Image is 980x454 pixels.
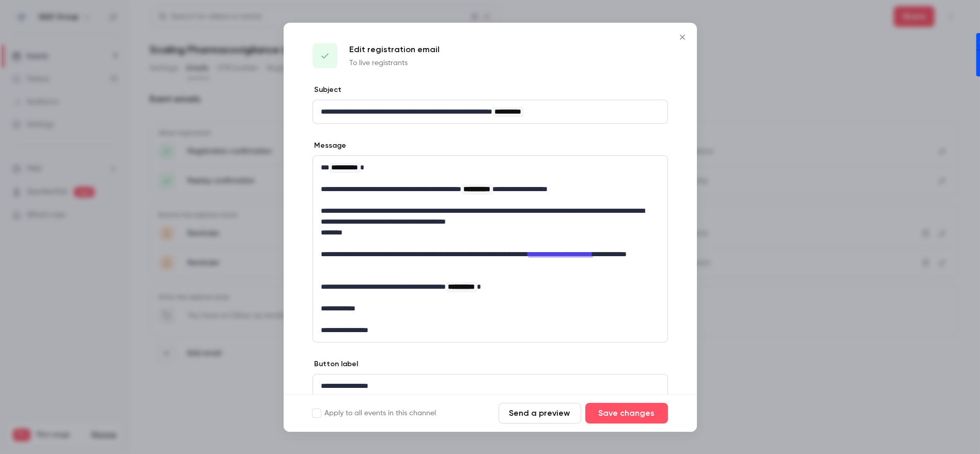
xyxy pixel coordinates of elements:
p: Edit registration email [350,43,440,56]
button: Close [672,27,693,48]
div: editor [313,156,667,342]
button: Send a preview [499,403,581,424]
div: editor [313,374,667,398]
label: Subject [313,85,342,95]
p: To live registrants [350,58,440,68]
label: Message [313,140,347,151]
div: editor [313,100,667,123]
button: Save changes [585,403,668,424]
label: Button label [313,359,359,369]
label: Apply to all events in this channel [313,408,437,418]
